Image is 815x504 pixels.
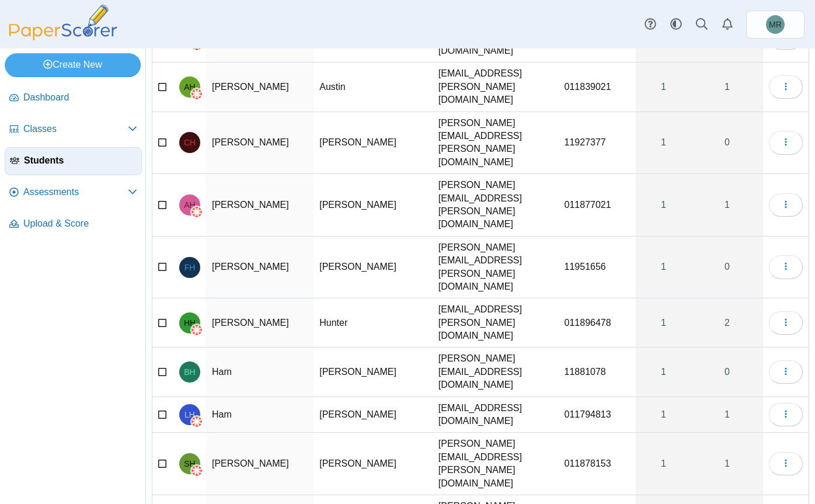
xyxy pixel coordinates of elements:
[191,206,203,218] img: canvas-logo.png
[314,347,433,397] td: [PERSON_NAME]
[559,347,636,397] td: 11881078
[636,347,691,396] a: 1
[206,174,314,237] td: [PERSON_NAME]
[691,237,763,298] a: 0
[184,460,195,468] span: Sawyer Hamlin
[636,298,691,347] a: 1
[184,138,196,147] span: Craig Habrat
[184,263,196,272] span: Frank Hagan
[206,347,314,397] td: Ham
[184,319,196,327] span: Hunter Haines
[433,237,559,299] td: [PERSON_NAME][EMAIL_ADDRESS][PERSON_NAME][DOMAIN_NAME]
[715,12,740,37] a: Alerts
[433,174,559,237] td: [PERSON_NAME][EMAIL_ADDRESS][PERSON_NAME][DOMAIN_NAME]
[559,174,636,237] td: 011877021
[206,62,314,112] td: [PERSON_NAME]
[691,112,763,174] a: 0
[636,62,691,111] a: 1
[691,298,763,347] a: 2
[191,465,203,477] img: canvas-logo.png
[184,411,195,419] span: Louis Ham
[636,237,691,298] a: 1
[206,433,314,495] td: [PERSON_NAME]
[691,433,763,495] a: 1
[5,5,121,40] img: PaperScorer
[433,298,559,347] td: [EMAIL_ADDRESS][PERSON_NAME][DOMAIN_NAME]
[206,237,314,299] td: [PERSON_NAME]
[184,83,195,91] span: Austin Habets
[559,298,636,347] td: 011896478
[23,91,137,104] span: Dashboard
[769,20,782,29] span: Malinda Ritts
[23,123,128,135] span: Classes
[433,397,559,433] td: [EMAIL_ADDRESS][DOMAIN_NAME]
[691,347,763,396] a: 0
[191,88,203,100] img: canvas-logo.png
[184,368,195,376] span: Benton Ham
[23,186,128,199] span: Assessments
[559,112,636,175] td: 11927377
[24,154,137,167] span: Students
[433,62,559,112] td: [EMAIL_ADDRESS][PERSON_NAME][DOMAIN_NAME]
[433,347,559,397] td: [PERSON_NAME][EMAIL_ADDRESS][DOMAIN_NAME]
[433,433,559,495] td: [PERSON_NAME][EMAIL_ADDRESS][PERSON_NAME][DOMAIN_NAME]
[766,15,785,34] span: Malinda Ritts
[691,397,763,433] a: 1
[314,237,433,299] td: [PERSON_NAME]
[314,397,433,433] td: [PERSON_NAME]
[691,62,763,111] a: 1
[314,62,433,112] td: Austin
[206,397,314,433] td: Ham
[314,298,433,347] td: Hunter
[559,62,636,112] td: 011839021
[23,217,137,230] span: Upload & Score
[636,397,691,433] a: 1
[559,433,636,495] td: 011878153
[184,201,195,209] span: Anthony Hackenberg
[5,147,142,175] a: Students
[746,11,804,39] a: Malinda Ritts
[5,179,142,207] a: Assessments
[559,397,636,433] td: 011794813
[5,116,142,144] a: Classes
[191,416,203,427] img: canvas-logo.png
[5,53,141,77] a: Create New
[691,174,763,236] a: 1
[5,32,121,42] a: PaperScorer
[636,433,691,495] a: 1
[559,237,636,299] td: 11951656
[636,112,691,174] a: 1
[206,298,314,347] td: [PERSON_NAME]
[433,112,559,175] td: [PERSON_NAME][EMAIL_ADDRESS][PERSON_NAME][DOMAIN_NAME]
[5,210,142,238] a: Upload & Score
[314,112,433,175] td: [PERSON_NAME]
[191,324,203,336] img: canvas-logo.png
[206,112,314,175] td: [PERSON_NAME]
[5,84,142,112] a: Dashboard
[636,174,691,236] a: 1
[314,433,433,495] td: [PERSON_NAME]
[314,174,433,237] td: [PERSON_NAME]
